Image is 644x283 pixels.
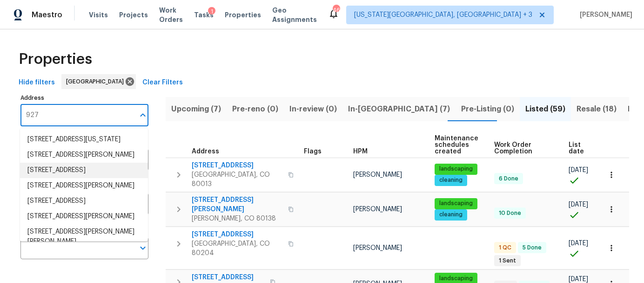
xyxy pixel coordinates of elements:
[461,103,514,116] span: Pre-Listing (0)
[436,165,476,173] span: landscaping
[136,109,149,122] button: Close
[20,104,134,126] input: Search ...
[289,103,337,116] span: In-review (0)
[577,103,617,116] span: Resale (18)
[20,193,148,209] li: [STREET_ADDRESS]
[142,77,183,89] span: Clear Filters
[136,242,149,255] button: Open
[495,257,520,265] span: 1 Sent
[192,170,282,189] span: [GEOGRAPHIC_DATA], CO 80013
[569,201,588,208] span: [DATE]
[192,239,282,258] span: [GEOGRAPHIC_DATA], CO 80204
[525,103,565,116] span: Listed (59)
[353,206,402,213] span: [PERSON_NAME]
[436,275,476,283] span: landscaping
[353,245,402,251] span: [PERSON_NAME]
[208,7,215,16] div: 1
[15,74,59,91] button: Hide filters
[304,148,322,155] span: Flags
[569,142,584,155] span: List date
[225,10,261,20] span: Properties
[20,178,148,193] li: [STREET_ADDRESS][PERSON_NAME]
[32,10,62,20] span: Maestro
[19,55,92,64] span: Properties
[192,273,264,282] span: [STREET_ADDRESS]
[519,244,545,252] span: 5 Done
[333,6,339,15] div: 46
[192,230,282,239] span: [STREET_ADDRESS]
[61,74,136,89] div: [GEOGRAPHIC_DATA]
[348,103,450,116] span: In-[GEOGRAPHIC_DATA] (7)
[192,148,219,155] span: Address
[353,148,368,155] span: HPM
[20,147,148,163] li: [STREET_ADDRESS][PERSON_NAME]
[435,135,478,155] span: Maintenance schedules created
[194,12,214,18] span: Tasks
[66,77,127,86] span: [GEOGRAPHIC_DATA]
[139,74,187,91] button: Clear Filters
[436,176,466,184] span: cleaning
[20,224,148,249] li: [STREET_ADDRESS][PERSON_NAME][PERSON_NAME]
[159,6,183,24] span: Work Orders
[192,214,282,223] span: [PERSON_NAME], CO 80138
[20,132,148,147] li: [STREET_ADDRESS][US_STATE]
[272,6,317,24] span: Geo Assignments
[20,95,148,101] label: Address
[495,209,525,217] span: 10 Done
[569,276,588,283] span: [DATE]
[569,240,588,247] span: [DATE]
[495,175,522,183] span: 6 Done
[20,163,148,178] li: [STREET_ADDRESS]
[576,10,632,20] span: [PERSON_NAME]
[495,244,515,252] span: 1 QC
[494,142,553,155] span: Work Order Completion
[436,211,466,219] span: cleaning
[19,77,55,89] span: Hide filters
[192,161,282,170] span: [STREET_ADDRESS]
[569,167,588,173] span: [DATE]
[89,10,108,20] span: Visits
[353,172,402,178] span: [PERSON_NAME]
[20,209,148,224] li: [STREET_ADDRESS][PERSON_NAME]
[119,10,148,20] span: Projects
[436,200,476,207] span: landscaping
[354,10,532,20] span: [US_STATE][GEOGRAPHIC_DATA], [GEOGRAPHIC_DATA] + 3
[192,195,282,214] span: [STREET_ADDRESS][PERSON_NAME]
[171,103,221,116] span: Upcoming (7)
[232,103,278,116] span: Pre-reno (0)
